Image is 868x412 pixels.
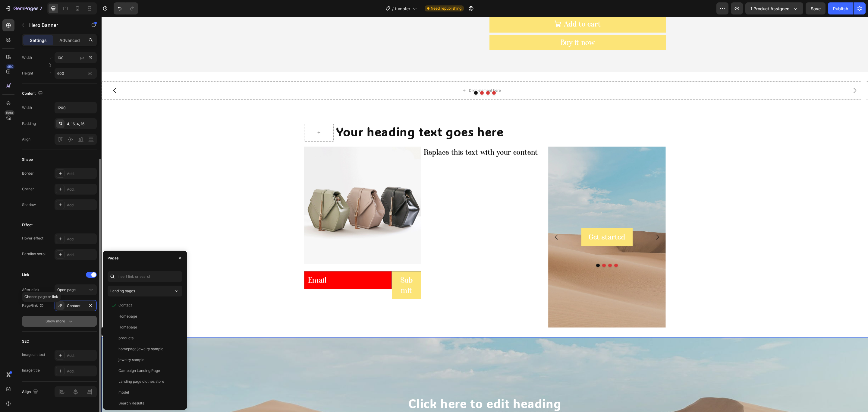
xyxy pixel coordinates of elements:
[207,379,559,394] h2: Click here to edit heading
[22,71,33,76] label: Height
[5,65,22,82] button: Carousel Back Arrow
[88,71,92,75] span: px
[22,222,33,228] div: Effect
[22,287,39,293] div: After click
[57,287,76,292] span: Open page
[67,171,95,176] div: Add...
[118,401,144,406] div: Search Results
[459,21,493,31] div: Buy it now
[67,121,95,127] div: 4, 16, 4, 16
[102,17,868,412] iframe: Design area
[487,215,524,225] div: Get started
[80,55,84,60] div: px
[118,368,160,373] div: Campaign Landing Page
[67,236,95,242] div: Add...
[379,74,382,78] button: Dot
[55,52,97,63] input: px%
[513,247,516,250] button: Dot
[118,346,163,352] div: homepage jewelry sample
[67,369,95,374] div: Add...
[108,286,182,296] button: Landing pages
[118,314,137,319] div: Homepage
[395,5,410,12] span: tumbler
[22,388,39,396] div: Align
[22,137,30,142] div: Align
[431,6,461,11] span: Need republishing
[114,2,138,14] div: Undo/Redo
[30,37,47,43] p: Settings
[447,212,464,229] button: Carousel Back Arrow
[828,2,853,14] button: Publish
[118,303,132,308] div: Contact
[108,255,119,261] div: Pages
[22,55,32,60] label: Width
[22,236,43,241] div: Hover effect
[39,5,42,12] p: 7
[46,318,74,324] div: Show more
[55,102,96,113] input: Auto
[22,316,97,327] button: Show more
[373,74,376,78] button: Dot
[547,212,564,229] button: Carousel Next Arrow
[447,130,564,311] div: Background Image
[87,54,94,61] button: px
[745,65,762,82] button: Carousel Next Arrow
[391,74,394,78] button: Dot
[29,21,80,29] p: Hero Banner
[22,121,36,126] div: Padding
[22,352,45,357] div: Image alt text
[22,251,46,257] div: Parallax scroll
[291,255,319,282] button: Submit
[22,368,40,373] div: Image title
[67,252,95,258] div: Add...
[745,2,803,14] button: 1 product assigned
[67,202,95,208] div: Add...
[118,335,134,341] div: products
[59,37,80,43] p: Advanced
[495,247,498,250] button: Dot
[388,18,564,33] button: Buy it now
[22,186,34,192] div: Corner
[203,254,291,272] input: Email
[79,54,86,61] button: %
[750,5,790,12] span: 1 product assigned
[67,303,84,309] div: Contact
[367,71,399,76] div: Drop element here
[6,64,14,69] div: 450
[811,6,821,11] span: Save
[322,130,439,141] div: Replace this text with your content
[118,325,137,330] div: Homepage
[22,339,29,344] div: SEO
[5,110,14,115] div: Beta
[22,171,34,176] div: Border
[22,105,32,110] div: Width
[22,157,33,162] div: Shape
[118,390,129,395] div: model
[22,303,44,308] div: Page/link
[8,312,32,317] div: Hero Banner
[55,68,97,79] input: px
[298,258,312,278] div: Submit
[22,272,29,277] div: Link
[2,2,45,14] button: 7
[67,353,95,358] div: Add...
[118,357,144,363] div: jewelry sample
[108,271,182,282] input: Insert link or search
[501,247,504,250] button: Dot
[118,379,164,384] div: Landing page clothes store
[806,2,826,14] button: Save
[55,284,97,295] button: Open page
[480,211,531,229] button: Get started
[392,5,394,12] span: /
[24,294,58,299] p: Choose page or link
[234,107,561,122] h2: Your heading text goes here
[507,247,510,250] button: Dot
[22,202,36,208] div: Shadow
[833,5,848,12] div: Publish
[22,90,44,98] div: Content
[462,2,499,12] div: Add to cart
[110,289,135,293] span: Landing pages
[67,187,95,192] div: Add...
[89,55,93,60] div: %
[203,130,320,247] img: image_demo.jpg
